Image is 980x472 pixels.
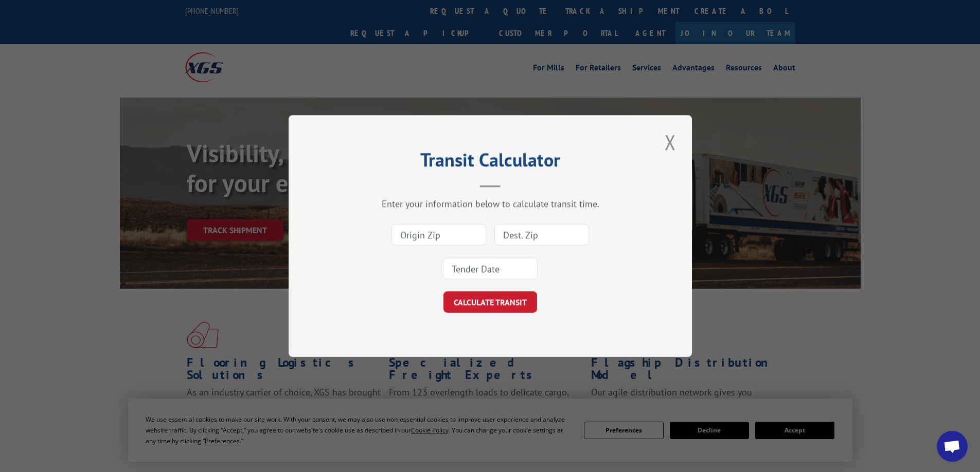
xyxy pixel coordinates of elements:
[443,258,538,279] input: Tender Date
[494,224,589,246] input: Dest. Zip
[443,291,537,313] button: CALCULATE TRANSIT
[340,153,640,172] h2: Transit Calculator
[391,224,486,246] input: Origin Zip
[937,431,968,462] a: Open chat
[662,128,679,156] button: Close modal
[340,198,640,210] div: Enter your information below to calculate transit time.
